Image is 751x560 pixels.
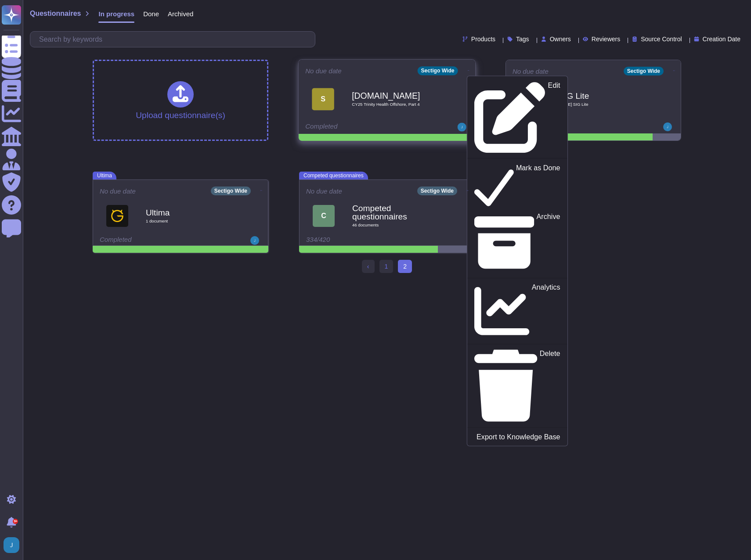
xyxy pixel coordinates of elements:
[98,11,134,17] span: In progress
[417,187,457,195] div: Sectigo Wide
[417,66,458,75] div: Sectigo Wide
[540,350,560,422] p: Delete
[516,36,529,42] span: Tags
[471,36,495,42] span: Products
[93,172,116,179] span: Ultima
[352,102,440,107] span: CY25 Trinity Health Offshore, Part 4
[592,36,620,42] span: Reviewers
[35,32,315,47] input: Search by keywords
[352,223,440,227] span: 46 document s
[663,122,672,131] img: user
[299,172,368,179] span: Competed questionnaires
[458,123,466,132] img: user
[13,519,18,524] div: 9+
[352,204,440,221] b: Competed questionnaires
[305,123,414,132] div: Completed
[550,36,571,42] span: Owners
[2,535,25,555] button: user
[477,434,560,441] p: Export to Knowledge Base
[467,348,567,424] a: Delete
[146,219,234,223] span: 1 document
[379,260,394,273] a: 1
[467,211,567,274] a: Archive
[250,236,259,245] img: user
[624,67,664,75] div: Sectigo Wide
[559,92,646,100] b: SIG Lite
[467,282,567,341] a: Analytics
[398,260,412,273] span: 2
[106,205,128,227] img: Logo
[467,431,567,442] a: Export to Knowledge Base
[146,208,234,217] b: Ultima
[313,205,335,227] div: C
[516,164,560,209] p: Mark as Done
[559,102,646,107] span: [DATE] SIG Lite
[467,80,567,155] a: Edit
[548,82,560,153] p: Edit
[30,10,81,17] span: Questionnaires
[703,36,740,42] span: Creation Date
[305,68,342,74] span: No due date
[306,236,330,243] span: 334/420
[100,188,136,194] span: No due date
[143,11,159,17] span: Done
[100,236,132,243] span: Completed
[168,11,193,17] span: Archived
[367,263,369,270] span: ‹
[513,68,549,75] span: No due date
[352,91,440,100] b: [DOMAIN_NAME]
[306,188,342,194] span: No due date
[312,88,334,110] div: S
[211,187,251,195] div: Sectigo Wide
[532,284,560,339] p: Analytics
[136,81,225,119] div: Upload questionnaire(s)
[537,213,560,273] p: Archive
[467,162,567,211] a: Mark as Done
[641,36,682,42] span: Source Control
[4,537,19,553] img: user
